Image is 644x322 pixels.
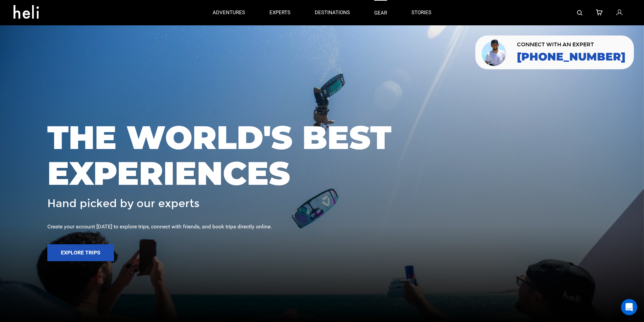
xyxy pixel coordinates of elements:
span: Hand picked by our experts [47,198,199,209]
a: [PHONE_NUMBER] [517,51,625,63]
img: contact our team [480,38,508,67]
p: destinations [315,9,350,16]
p: adventures [213,9,245,16]
div: Create your account [DATE] to explore trips, connect with friends, and book trips directly online. [47,223,597,231]
p: experts [269,9,290,16]
img: search-bar-icon.svg [577,10,582,16]
button: Explore Trips [47,244,114,261]
div: Open Intercom Messenger [621,299,637,315]
span: CONNECT WITH AN EXPERT [517,42,625,47]
span: THE WORLD'S BEST EXPERIENCES [47,120,597,191]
